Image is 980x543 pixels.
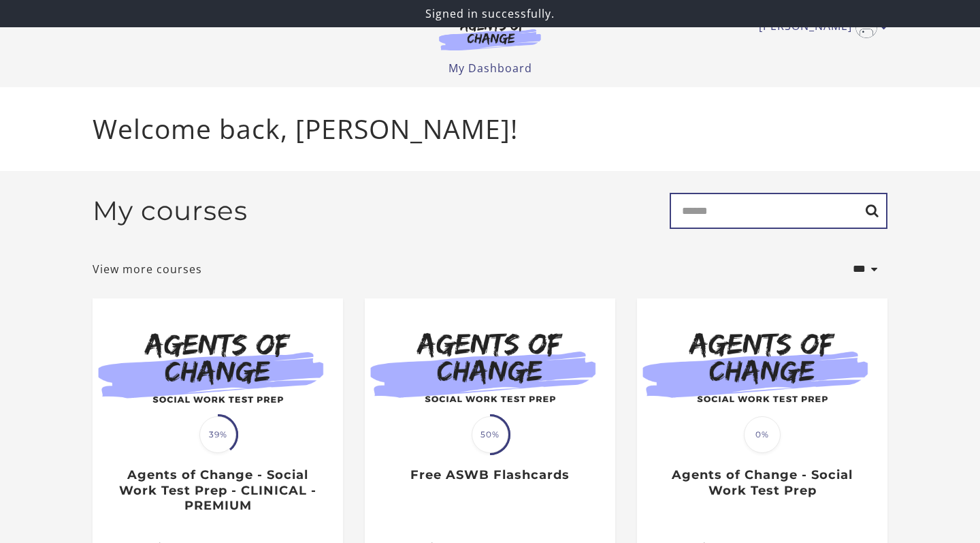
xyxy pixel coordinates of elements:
[379,467,600,483] h3: Free ASWB Flashcards
[472,416,508,453] span: 50%
[93,195,248,227] h2: My courses
[93,261,202,277] a: View more courses
[744,416,781,453] span: 0%
[759,16,881,38] a: Toggle menu
[448,61,532,76] a: My Dashboard
[651,467,872,498] h3: Agents of Change - Social Work Test Prep
[93,109,887,149] p: Welcome back, [PERSON_NAME]!
[199,416,236,453] span: 39%
[107,467,328,514] h3: Agents of Change - Social Work Test Prep - CLINICAL - PREMIUM
[5,5,975,22] p: Signed in successfully.
[425,19,555,50] img: Agents of Change Logo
